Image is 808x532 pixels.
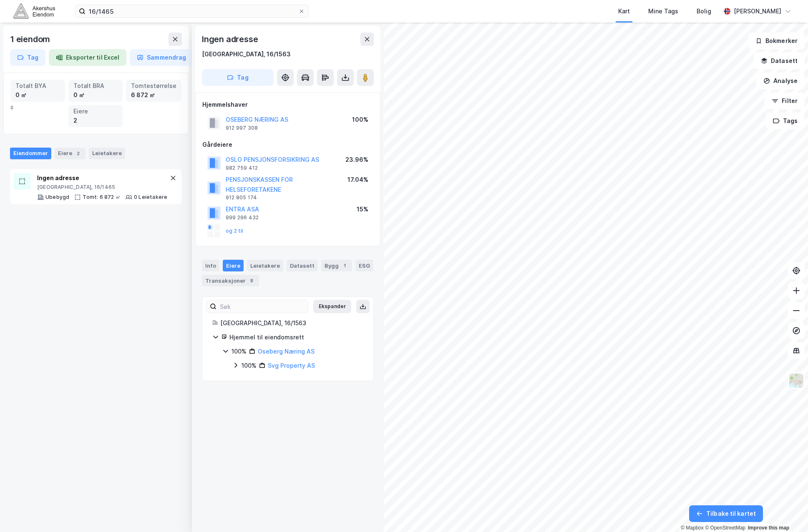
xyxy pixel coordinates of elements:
[202,69,274,86] button: Tag
[748,33,805,49] button: Bokmerker
[754,53,805,69] button: Datasett
[247,260,283,271] div: Leietakere
[15,81,60,90] div: Totalt BYA
[766,113,805,129] button: Tags
[347,175,368,185] div: 17.04%
[83,194,121,201] div: Tomt: 6 872 ㎡
[247,276,256,285] div: 8
[74,149,82,158] div: 2
[202,49,291,59] div: [GEOGRAPHIC_DATA], 16/1563
[681,525,704,531] a: Mapbox
[10,49,45,66] button: Tag
[352,115,368,125] div: 100%
[49,49,126,66] button: Eksporter til Excel
[131,81,176,90] div: Tomtestørrelse
[765,93,805,109] button: Filter
[748,525,789,531] a: Improve this map
[232,346,247,356] div: 100%
[313,300,351,313] button: Ekspander
[202,33,259,46] div: Ingen adresse
[689,505,763,522] button: Tilbake til kartet
[788,373,804,389] img: Z
[618,6,630,16] div: Kart
[287,260,318,271] div: Datasett
[226,194,257,201] div: 912 805 174
[697,6,711,16] div: Bolig
[15,90,60,100] div: 0 ㎡
[37,173,167,183] div: Ingen adresse
[226,125,258,131] div: 912 997 308
[345,155,368,165] div: 23.96%
[202,260,219,271] div: Info
[229,332,363,342] div: Hjemmel til eiendomsrett
[756,73,805,89] button: Analyse
[10,148,51,159] div: Eiendommer
[73,116,118,125] div: 2
[357,204,368,214] div: 15%
[268,362,315,369] a: Svg Property AS
[10,33,52,46] div: 1 eiendom
[13,4,55,18] img: akershus-eiendom-logo.9091f326c980b4bce74ccdd9f866810c.svg
[355,260,373,271] div: ESG
[258,348,315,355] a: Oseberg Næring AS
[705,525,745,531] a: OpenStreetMap
[89,148,125,159] div: Leietakere
[45,194,69,201] div: Ubebygd
[766,492,808,532] div: Kontrollprogram for chat
[734,6,781,16] div: [PERSON_NAME]
[131,90,176,100] div: 6 872 ㎡
[73,90,118,100] div: 0 ㎡
[130,49,193,66] button: Sammendrag
[73,107,118,116] div: Eiere
[202,275,259,286] div: Transaksjoner
[648,6,678,16] div: Mine Tags
[73,81,118,90] div: Totalt BRA
[10,80,181,127] div: 0
[321,260,352,271] div: Bygg
[134,194,167,201] div: 0 Leietakere
[216,300,308,313] input: Søk
[220,318,363,328] div: [GEOGRAPHIC_DATA], 16/1563
[766,492,808,532] iframe: Chat Widget
[223,260,244,271] div: Eiere
[340,261,349,270] div: 1
[202,140,373,150] div: Gårdeiere
[226,214,259,221] div: 999 296 432
[226,165,258,171] div: 982 759 412
[37,184,167,191] div: [GEOGRAPHIC_DATA], 16/1465
[202,100,373,110] div: Hjemmelshaver
[86,5,298,18] input: Søk på adresse, matrikkel, gårdeiere, leietakere eller personer
[242,361,257,371] div: 100%
[55,148,86,159] div: Eiere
